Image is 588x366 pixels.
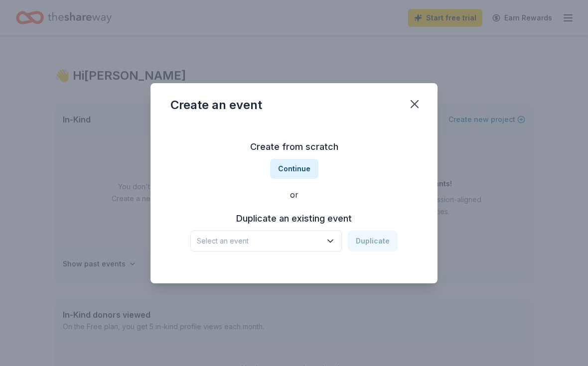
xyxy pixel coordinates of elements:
[270,159,318,179] button: Continue
[197,235,321,247] span: Select an event
[170,97,262,113] div: Create an event
[170,139,418,155] h3: Create from scratch
[170,189,418,201] div: or
[190,231,342,251] button: Select an event
[190,211,398,227] h3: Duplicate an existing event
